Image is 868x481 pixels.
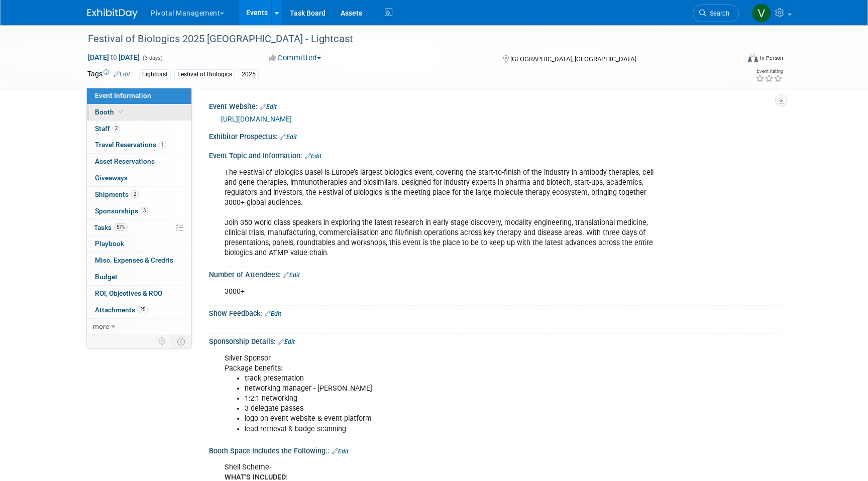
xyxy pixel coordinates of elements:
span: Attachments [95,306,148,314]
i: Booth reservation complete [119,109,124,114]
div: Sponsorship Details: [209,334,781,347]
a: Booth [87,104,191,121]
a: Edit [278,338,295,345]
a: Playbook [87,236,191,252]
div: Festival of Biologics 2025 [GEOGRAPHIC_DATA] - Lightcast [84,30,724,48]
span: Staff [95,125,120,133]
li: lead retrieval & badge scanning [245,424,664,434]
span: (3 days) [142,55,163,61]
a: ROI, Objectives & ROO [87,286,191,302]
div: Exhibitor Prospectus: [209,129,781,142]
a: Edit [260,103,277,110]
div: Silver Sponsor Package benefits: [218,348,670,439]
a: Misc. Expenses & Credits [87,253,191,269]
div: 3000+ [218,282,670,302]
a: Staff2 [87,121,191,137]
a: Search [693,5,739,22]
div: Booth Space Includes the Following:: [209,443,781,456]
a: Edit [283,272,300,279]
a: Sponsorships3 [87,203,191,219]
span: Sponsorships [95,207,148,215]
a: Travel Reservations1 [87,137,191,153]
div: Event Website: [209,99,781,112]
div: The Festival of Biologics Basel is Europe’s largest biologics event, covering the start-to-finish... [218,163,670,264]
a: more [87,319,191,335]
td: Tags [87,69,130,80]
a: Event Information [87,88,191,104]
a: [URL][DOMAIN_NAME] [221,115,292,123]
img: Valerie Weld [752,4,771,23]
div: In-Person [759,54,783,62]
li: 1:2:1 networking [245,394,664,404]
img: Format-Inperson.png [748,54,758,62]
span: Event Information [95,91,151,99]
a: Edit [280,134,297,141]
div: Event Rating [755,69,783,74]
a: Attachments25 [87,302,191,318]
a: Tasks57% [87,220,191,236]
span: Booth [95,108,126,116]
img: ExhibitDay [87,9,138,19]
span: ROI, Objectives & ROO [95,289,162,297]
div: Lightcast [139,69,171,80]
li: 3 delegate passes [245,404,664,414]
span: more [93,322,109,330]
span: Asset Reservations [95,157,155,165]
span: Budget [95,273,118,281]
span: 1 [159,141,166,149]
span: 2 [113,125,120,132]
span: 25 [138,306,148,313]
span: Travel Reservations [95,141,166,149]
button: Committed [265,53,325,63]
span: Tasks [94,223,128,231]
a: Edit [265,310,281,317]
div: Festival of Biologics [174,69,235,80]
div: Event Format [680,52,783,67]
span: 2 [131,190,139,198]
span: 3 [141,207,148,214]
span: [GEOGRAPHIC_DATA], [GEOGRAPHIC_DATA] [510,55,636,63]
div: Event Topic and Information: [209,148,781,161]
div: Show Feedback: [209,306,781,319]
span: to [109,53,119,61]
a: Shipments2 [87,187,191,203]
span: Playbook [95,239,124,248]
span: Shipments [95,190,139,198]
li: logo on event website & event platform [245,414,664,424]
span: [DATE] [DATE] [87,53,140,62]
span: Misc. Expenses & Credits [95,256,173,264]
a: Giveaways [87,170,191,186]
a: Edit [114,71,130,78]
a: Edit [305,153,321,160]
li: track presentation [245,374,664,384]
td: Toggle Event Tabs [171,335,192,348]
a: Asset Reservations [87,154,191,170]
span: 57% [114,223,128,231]
span: Giveaways [95,174,128,182]
div: 2025 [239,69,259,80]
td: Personalize Event Tab Strip [154,335,171,348]
div: Number of Attendees: [209,267,781,280]
a: Edit [332,448,349,455]
span: Search [706,10,729,17]
li: networking manager - [PERSON_NAME] [245,384,664,394]
a: Budget [87,269,191,285]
